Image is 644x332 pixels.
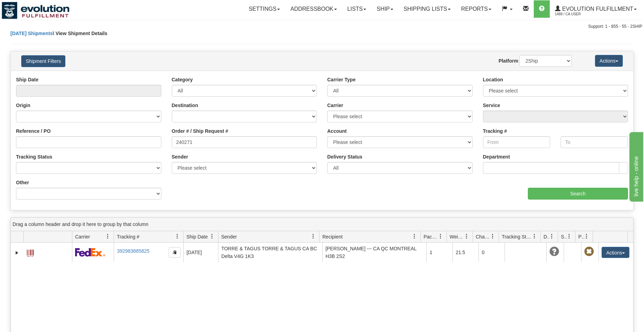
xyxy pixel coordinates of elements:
[499,57,518,64] label: Platform
[478,243,505,262] td: 0
[483,153,510,160] label: Department
[5,4,64,13] div: live help - online
[483,76,503,83] label: Location
[327,128,347,135] label: Account
[186,233,208,240] span: Ship Date
[483,102,500,109] label: Service
[218,243,322,262] td: TORRE & TAGUS TORRE & TAGUS CA BC Delta V4G 1K3
[602,247,629,258] button: Actions
[550,0,642,18] a: Evolution Fulfillment 1488 / CA User
[75,233,90,240] span: Carrier
[206,230,218,242] a: Ship Date filter column settings
[171,230,183,242] a: Tracking # filter column settings
[14,249,21,256] a: Expand
[117,233,139,240] span: Tracking #
[322,233,343,240] span: Recipient
[75,248,105,257] img: 2 - FedEx Express®
[563,230,575,242] a: Shipment Issues filter column settings
[342,0,371,18] a: Lists
[117,248,149,254] a: 392983885825
[172,153,188,160] label: Sender
[426,243,452,262] td: 1
[16,128,51,135] label: Reference / PO
[16,102,30,109] label: Origin
[27,246,34,258] a: Label
[435,230,446,242] a: Packages filter column settings
[595,55,623,67] button: Actions
[555,11,607,18] span: 1488 / CA User
[172,102,198,109] label: Destination
[529,230,540,242] a: Tracking Status filter column settings
[528,188,628,200] input: Search
[307,230,319,242] a: Sender filter column settings
[327,153,362,160] label: Delivery Status
[172,128,228,135] label: Order # / Ship Request #
[450,233,464,240] span: Weight
[424,233,438,240] span: Packages
[53,31,107,36] span: \ View Shipment Details
[16,153,52,160] label: Tracking Status
[16,76,39,83] label: Ship Date
[409,230,420,242] a: Recipient filter column settings
[10,31,53,36] a: [DATE] Shipments
[483,136,550,148] input: From
[102,230,114,242] a: Carrier filter column settings
[461,230,473,242] a: Weight filter column settings
[628,130,643,201] iframe: chat widget
[169,247,180,258] button: Copy to clipboard
[476,233,490,240] span: Charge
[487,230,499,242] a: Charge filter column settings
[502,233,532,240] span: Tracking Status
[11,218,633,231] div: grid grouping header
[327,76,355,83] label: Carrier Type
[399,0,456,18] a: Shipping lists
[371,0,398,18] a: Ship
[285,0,342,18] a: Addressbook
[183,243,218,262] td: [DATE]
[452,243,478,262] td: 21.5
[243,0,285,18] a: Settings
[544,233,549,240] span: Delivery Status
[584,247,594,257] span: Pickup Not Assigned
[549,247,559,257] span: Unknown
[322,243,427,262] td: [PERSON_NAME] --- CA QC MONTREAL H3B 2S2
[456,0,497,18] a: Reports
[561,6,633,12] span: Evolution Fulfillment
[172,76,193,83] label: Category
[16,179,29,186] label: Other
[21,55,65,67] button: Shipment Filters
[2,24,642,30] div: Support: 1 - 855 - 55 - 2SHIP
[578,233,584,240] span: Pickup Status
[221,233,237,240] span: Sender
[581,230,593,242] a: Pickup Status filter column settings
[2,2,70,19] img: logo1488.jpg
[561,233,567,240] span: Shipment Issues
[327,102,343,109] label: Carrier
[546,230,558,242] a: Delivery Status filter column settings
[483,128,507,135] label: Tracking #
[561,136,628,148] input: To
